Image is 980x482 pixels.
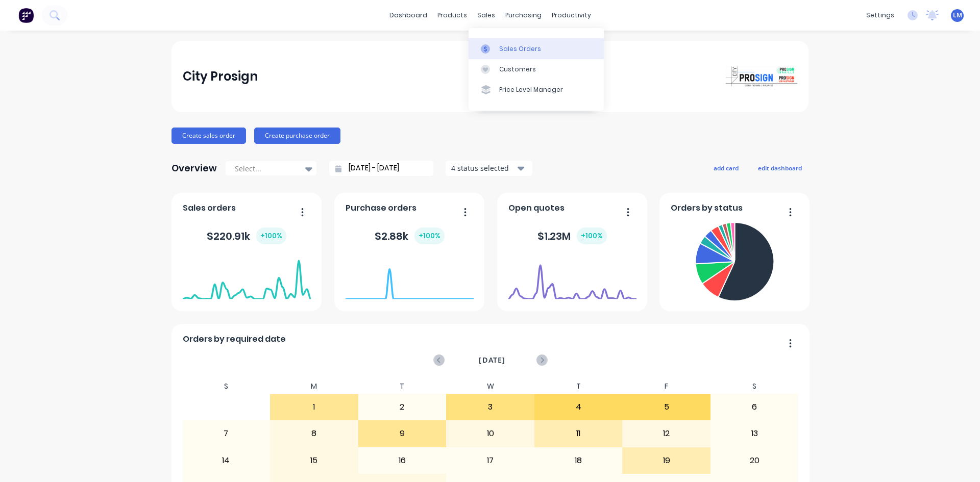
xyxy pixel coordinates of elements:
[207,227,286,244] div: $ 220.91k
[182,379,271,394] div: S
[707,161,745,174] button: add card
[535,394,622,420] div: 4
[711,421,798,446] div: 13
[271,394,358,420] div: 1
[359,394,446,420] div: 2
[711,448,798,473] div: 20
[479,354,505,366] span: [DATE]
[359,421,446,446] div: 9
[270,379,358,394] div: M
[384,8,432,23] a: dashboard
[547,8,596,23] div: productivity
[953,11,962,20] span: LM
[508,202,565,214] span: Open quotes
[183,66,258,87] div: City Prosign
[534,379,623,394] div: T
[183,448,270,473] div: 14
[577,227,607,244] div: + 100 %
[726,66,797,87] img: City Prosign
[359,448,446,473] div: 16
[254,128,340,144] button: Create purchase order
[183,421,270,446] div: 7
[171,128,246,144] button: Create sales order
[623,394,710,420] div: 5
[183,202,236,214] span: Sales orders
[469,38,604,59] a: Sales Orders
[711,394,798,420] div: 6
[346,202,416,214] span: Purchase orders
[414,227,445,244] div: + 100 %
[861,8,899,23] div: settings
[171,158,217,179] div: Overview
[18,8,34,23] img: Factory
[499,44,541,54] div: Sales Orders
[358,379,447,394] div: T
[446,161,532,176] button: 4 status selected
[499,65,536,74] div: Customers
[447,448,534,473] div: 17
[432,8,472,23] div: products
[671,202,743,214] span: Orders by status
[446,379,534,394] div: W
[447,394,534,420] div: 3
[469,59,604,80] a: Customers
[375,227,445,244] div: $ 2.88k
[537,227,607,244] div: $ 1.23M
[535,448,622,473] div: 18
[710,379,799,394] div: S
[447,421,534,446] div: 10
[256,227,286,244] div: + 100 %
[451,163,516,173] div: 4 status selected
[623,421,710,446] div: 12
[271,448,358,473] div: 15
[535,421,622,446] div: 11
[500,8,547,23] div: purchasing
[472,8,500,23] div: sales
[499,85,563,94] div: Price Level Manager
[751,161,808,174] button: edit dashboard
[469,80,604,100] a: Price Level Manager
[271,421,358,446] div: 8
[622,379,710,394] div: F
[623,448,710,473] div: 19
